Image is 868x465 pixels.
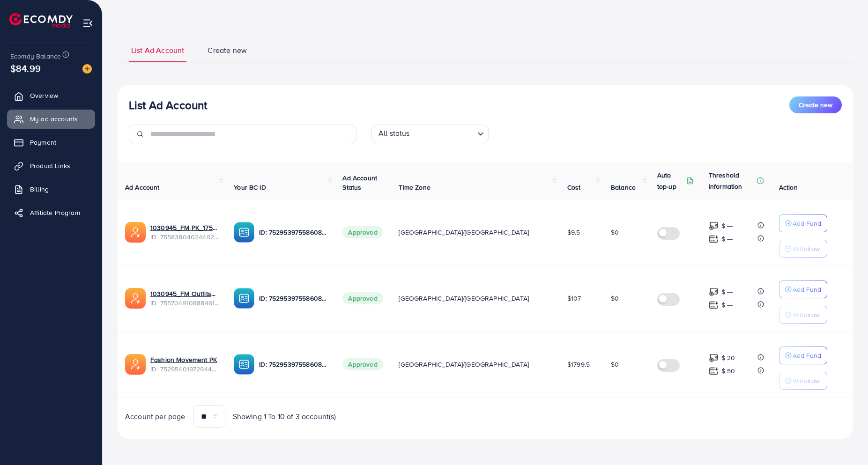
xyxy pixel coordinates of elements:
span: [GEOGRAPHIC_DATA]/[GEOGRAPHIC_DATA] [399,294,529,303]
span: Approved [342,226,383,238]
p: Add Fund [793,350,821,361]
img: top-up amount [709,234,719,244]
button: Withdraw [779,372,827,390]
span: $0 [611,228,619,237]
img: top-up amount [709,353,719,363]
span: All status [377,126,412,141]
p: $ 50 [721,365,735,376]
span: ID: 7558380402449235984 [150,232,219,242]
a: Product Links [7,156,95,175]
span: $0 [611,294,619,303]
span: $0 [611,360,619,369]
span: Approved [342,358,383,370]
div: <span class='underline'>1030945_FM Outfits_1759512825336</span></br>7557049108884619282 [150,289,219,308]
span: ID: 7529540197294407681 [150,364,219,374]
span: Ad Account [125,183,160,192]
span: Affiliate Program [30,208,80,217]
p: $ --- [721,299,733,310]
img: ic-ba-acc.ded83a64.svg [234,222,254,243]
img: logo [9,13,73,28]
span: Time Zone [399,183,430,192]
img: top-up amount [709,221,719,231]
p: Threshold information [709,170,755,192]
p: Withdraw [793,243,820,254]
span: $107 [567,294,581,303]
button: Withdraw [779,240,827,258]
p: ID: 7529539755860836369 [259,227,327,238]
a: My ad accounts [7,110,95,128]
span: Ecomdy Balance [10,52,61,61]
span: Action [779,183,798,192]
span: Ad Account Status [342,173,377,192]
img: ic-ads-acc.e4c84228.svg [125,288,146,309]
img: image [82,64,92,74]
p: ID: 7529539755860836369 [259,359,327,370]
div: Search for option [371,125,489,143]
img: top-up amount [709,287,719,297]
a: Affiliate Program [7,203,95,222]
span: Billing [30,185,49,194]
span: List Ad Account [131,45,184,56]
button: Add Fund [779,214,827,232]
span: My ad accounts [30,114,78,124]
span: Approved [342,292,383,304]
div: <span class='underline'>1030945_FM PK_1759822596175</span></br>7558380402449235984 [150,223,219,242]
img: ic-ads-acc.e4c84228.svg [125,354,146,375]
span: Overview [30,91,58,100]
p: Add Fund [793,284,821,295]
span: Showing 1 To 10 of 3 account(s) [233,411,336,422]
p: Withdraw [793,309,820,320]
p: $ --- [721,286,733,297]
p: Auto top-up [657,170,684,192]
img: ic-ba-acc.ded83a64.svg [234,288,254,309]
span: $1799.5 [567,360,590,369]
h3: List Ad Account [129,98,207,112]
img: top-up amount [709,366,719,376]
span: [GEOGRAPHIC_DATA]/[GEOGRAPHIC_DATA] [399,228,529,237]
div: <span class='underline'>Fashion Movement PK</span></br>7529540197294407681 [150,355,219,374]
span: $84.99 [10,61,41,75]
p: $ --- [721,233,733,244]
p: Add Fund [793,218,821,229]
span: [GEOGRAPHIC_DATA]/[GEOGRAPHIC_DATA] [399,360,529,369]
a: Payment [7,133,95,152]
img: top-up amount [709,300,719,310]
a: Fashion Movement PK [150,355,217,364]
span: $9.5 [567,228,580,237]
img: ic-ba-acc.ded83a64.svg [234,354,254,375]
span: Product Links [30,161,70,170]
a: Overview [7,86,95,105]
span: Balance [611,183,636,192]
p: Withdraw [793,375,820,386]
span: Your BC ID [234,183,266,192]
button: Add Fund [779,280,827,298]
span: Payment [30,138,56,147]
a: Billing [7,180,95,199]
p: $ --- [721,220,733,231]
iframe: Chat [828,423,861,458]
button: Create new [789,96,842,113]
p: $ 20 [721,352,735,363]
span: Create new [208,45,247,56]
button: Add Fund [779,347,827,364]
img: menu [82,18,93,29]
span: Cost [567,183,581,192]
img: ic-ads-acc.e4c84228.svg [125,222,146,243]
button: Withdraw [779,306,827,324]
span: ID: 7557049108884619282 [150,298,219,308]
span: Account per page [125,411,185,422]
a: 1030945_FM PK_1759822596175 [150,223,219,232]
span: Create new [799,100,832,110]
input: Search for option [413,126,474,141]
p: ID: 7529539755860836369 [259,293,327,304]
a: 1030945_FM Outfits_1759512825336 [150,289,219,298]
